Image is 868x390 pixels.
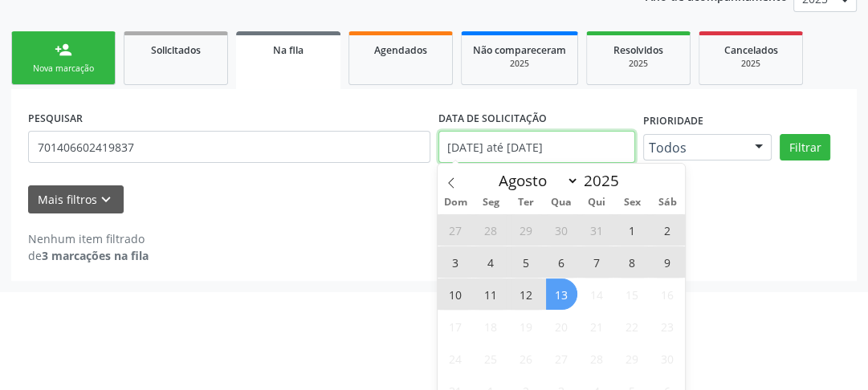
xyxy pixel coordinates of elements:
[581,214,613,246] span: Julho 31, 2025
[473,43,566,57] span: Não compareceram
[581,343,613,374] span: Agosto 28, 2025
[511,246,542,278] span: Agosto 5, 2025
[28,106,83,131] label: PESQUISAR
[579,170,632,191] input: Year
[643,109,703,134] label: Prioridade
[614,197,650,208] span: Sex
[151,43,201,57] span: Solicitados
[374,43,427,57] span: Agendados
[511,278,542,310] span: Agosto 12, 2025
[473,197,508,208] span: Seg
[23,63,104,75] div: Nova marcação
[652,214,683,246] span: Agosto 2, 2025
[652,278,683,310] span: Agosto 16, 2025
[650,197,685,208] span: Sáb
[711,58,791,70] div: 2025
[546,311,577,342] span: Agosto 20, 2025
[438,197,473,208] span: Dom
[544,197,579,208] span: Qua
[42,248,149,263] strong: 3 marcações na fila
[617,311,648,342] span: Agosto 22, 2025
[546,214,577,246] span: Julho 30, 2025
[617,278,648,310] span: Agosto 15, 2025
[617,343,648,374] span: Agosto 29, 2025
[28,185,124,213] button: Mais filtroskeyboard_arrow_down
[581,311,613,342] span: Agosto 21, 2025
[273,43,304,57] span: Na fila
[475,214,507,246] span: Julho 28, 2025
[724,43,778,57] span: Cancelados
[579,197,614,208] span: Qui
[438,131,635,163] input: Selecione um intervalo
[511,214,542,246] span: Julho 29, 2025
[28,131,430,163] input: Nome, CNS
[475,246,507,278] span: Agosto 4, 2025
[440,246,471,278] span: Agosto 3, 2025
[475,278,507,310] span: Agosto 11, 2025
[652,343,683,374] span: Agosto 30, 2025
[491,169,580,192] select: Month
[581,246,613,278] span: Agosto 7, 2025
[649,140,739,156] span: Todos
[546,278,577,310] span: Agosto 13, 2025
[581,278,613,310] span: Agosto 14, 2025
[511,311,542,342] span: Agosto 19, 2025
[473,58,566,70] div: 2025
[546,343,577,374] span: Agosto 27, 2025
[617,214,648,246] span: Agosto 1, 2025
[511,343,542,374] span: Agosto 26, 2025
[97,191,115,209] i: keyboard_arrow_down
[475,311,507,342] span: Agosto 18, 2025
[440,278,471,310] span: Agosto 10, 2025
[617,246,648,278] span: Agosto 8, 2025
[28,247,149,264] div: de
[652,246,683,278] span: Agosto 9, 2025
[508,197,544,208] span: Ter
[598,58,679,70] div: 2025
[546,246,577,278] span: Agosto 6, 2025
[438,106,547,131] label: DATA DE SOLICITAÇÃO
[440,343,471,374] span: Agosto 24, 2025
[613,43,663,57] span: Resolvidos
[440,214,471,246] span: Julho 27, 2025
[55,41,72,59] div: person_add
[652,311,683,342] span: Agosto 23, 2025
[475,343,507,374] span: Agosto 25, 2025
[440,311,471,342] span: Agosto 17, 2025
[28,230,149,247] div: Nenhum item filtrado
[780,134,830,161] button: Filtrar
